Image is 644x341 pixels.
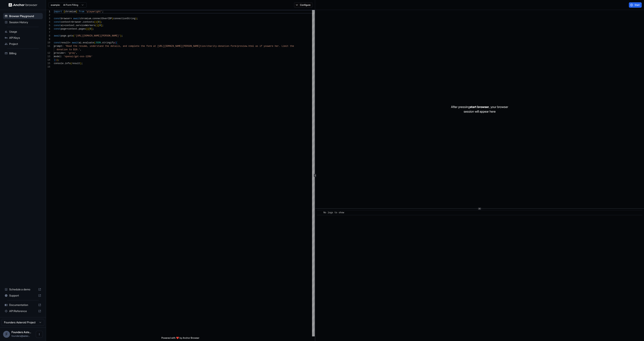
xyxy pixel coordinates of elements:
[112,17,113,20] span: (
[63,55,92,58] span: 'openai/gpt-oss-120b'
[46,27,50,31] div: 6
[97,21,98,23] span: [
[66,35,68,37] span: .
[73,17,80,20] span: await
[54,10,62,13] span: import
[9,287,37,291] span: Schedule a demo
[97,24,98,27] span: )
[115,41,116,44] span: (
[46,10,50,13] div: 1
[101,21,102,23] span: ;
[9,294,37,297] span: Support
[98,24,99,27] span: [
[63,24,65,27] span: =
[54,55,61,58] span: model
[95,41,101,44] span: JSON
[9,36,41,40] span: API Keys
[69,41,70,44] span: =
[76,52,77,54] span: ,
[76,10,77,13] span: }
[54,41,61,44] span: const
[3,13,43,19] div: Browser Playground
[61,55,62,58] span: :
[95,21,97,23] span: )
[54,24,61,27] span: const
[3,19,43,25] div: Session History
[63,10,65,13] span: {
[46,62,50,65] div: 15
[11,330,31,334] span: Founders Asteroid
[161,336,199,341] span: Powered with ❤️ by Anchor Browser
[98,21,99,23] span: 0
[46,44,50,48] div: 11
[54,62,63,65] span: console
[9,51,41,55] span: Billing
[46,31,50,34] div: 7
[3,29,43,35] div: Usage
[99,24,101,27] span: 0
[83,41,94,44] span: evaluate
[72,21,81,23] span: browser
[61,24,63,27] span: ai
[134,45,200,48] span: lete the form at [URL][DOMAIN_NAME][PERSON_NAME]
[91,17,92,20] span: .
[11,334,30,337] span: founders@asteroid.ai
[9,42,41,46] span: Project
[46,55,50,58] div: 13
[116,41,117,44] span: {
[46,51,50,55] div: 12
[65,10,76,13] span: chromium
[324,211,344,214] span: No logs to show
[46,13,50,17] div: 2
[86,10,102,13] span: 'playwright'
[102,41,115,44] span: stringify
[51,3,60,7] span: example:
[3,35,43,41] div: API Keys
[93,28,94,30] span: ;
[65,45,134,48] span: 'Read the resume, understand the details, and comp
[65,24,75,27] span: context
[88,28,90,30] span: [
[294,2,313,8] button: Configure
[75,35,120,37] span: '[URL][DOMAIN_NAME][PERSON_NAME]'
[3,292,43,299] div: Support
[122,35,123,37] span: ;
[79,28,86,30] span: pages
[54,21,61,23] span: const
[94,21,95,23] span: (
[101,41,102,44] span: .
[120,35,122,37] span: )
[79,10,84,13] span: from
[102,10,103,13] span: ;
[79,41,81,44] span: ai
[75,24,76,27] span: .
[46,24,50,27] div: 5
[54,35,61,37] span: await
[61,35,66,37] span: page
[46,38,50,41] div: 9
[62,45,63,48] span: :
[91,28,92,30] span: ]
[9,303,37,307] span: Documentation
[3,50,43,56] div: Billing
[86,28,87,30] span: (
[46,65,50,69] div: 16
[451,105,508,114] p: After pressing , your browser session will appear here
[65,62,71,65] span: info
[95,24,97,27] span: (
[200,45,268,48] span: tion/charity-donation-form/preview.html as if you
[77,28,79,30] span: .
[46,58,50,62] div: 14
[68,52,76,54] span: 'groq'
[83,21,94,23] span: contexts
[3,308,43,314] div: API Reference
[9,20,41,24] span: Session History
[61,17,70,20] span: browser
[63,62,65,65] span: .
[46,20,50,24] div: 4
[9,30,41,34] span: Usage
[3,41,43,47] div: Project
[87,28,88,30] span: )
[80,48,81,51] span: ,
[36,331,43,338] button: Open menu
